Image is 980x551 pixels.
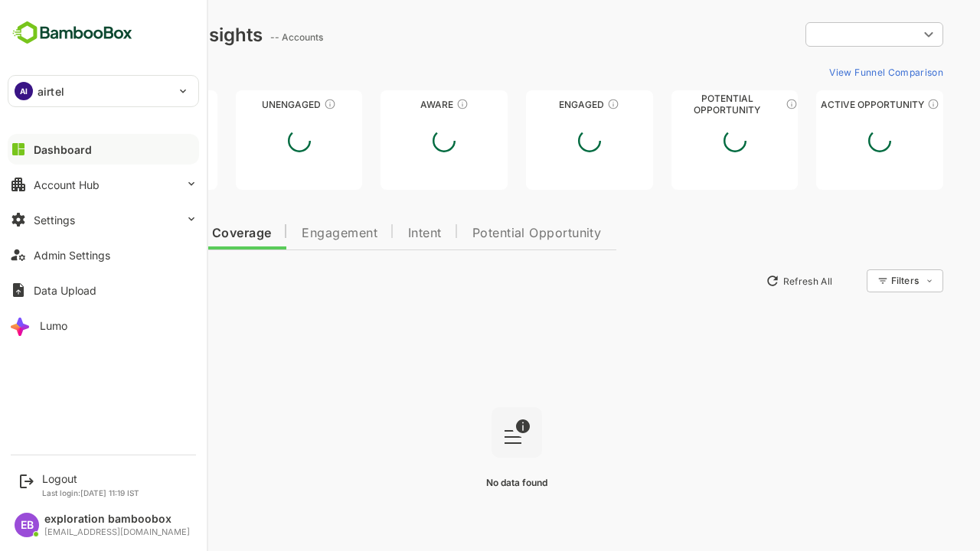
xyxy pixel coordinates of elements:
[8,275,199,305] button: Data Upload
[618,99,745,110] div: Potential Opportunity
[40,319,67,332] div: Lumo
[34,214,75,227] div: Settings
[182,99,309,110] div: Unengaged
[874,98,886,110] div: These accounts have open opportunities which might be at any of the Sales Stages
[8,76,198,106] div: AIairtel
[44,527,190,537] div: [EMAIL_ADDRESS][DOMAIN_NAME]
[472,99,599,110] div: Engaged
[42,488,139,497] p: Last login: [DATE] 11:19 IST
[769,60,890,84] button: View Funnel Comparison
[327,99,454,110] div: Aware
[15,513,39,537] div: EB
[8,18,137,47] img: BambooboxFullLogoMark.5f36c76dfaba33ec1ec1367b70bb1252.svg
[836,267,890,295] div: Filters
[34,284,96,297] div: Data Upload
[34,178,100,191] div: Account Hub
[217,31,274,43] ag: -- Accounts
[270,98,283,110] div: These accounts have not shown enough engagement and need nurturing
[15,82,33,100] div: AI
[34,249,110,262] div: Admin Settings
[37,24,209,46] div: Dashboard Insights
[705,269,786,293] button: Refresh All
[44,513,190,526] div: exploration bamboobox
[42,472,139,485] div: Logout
[37,267,149,295] button: New Insights
[838,275,865,286] div: Filters
[125,98,137,110] div: These accounts have not been engaged with for a defined time period
[554,98,566,110] div: These accounts are warm, further nurturing would qualify them to MQAs
[8,169,199,200] button: Account Hub
[403,98,415,110] div: These accounts have just entered the buying cycle and need further nurturing
[8,310,199,341] button: Lumo
[34,143,92,156] div: Dashboard
[763,99,890,110] div: Active Opportunity
[52,227,217,240] span: Data Quality and Coverage
[8,134,199,165] button: Dashboard
[354,227,388,240] span: Intent
[38,83,64,99] p: airtel
[419,227,548,240] span: Potential Opportunity
[248,227,324,240] span: Engagement
[732,98,744,110] div: These accounts are MQAs and can be passed on to Inside Sales
[37,99,164,110] div: Unreached
[752,21,890,48] div: ​
[8,204,199,235] button: Settings
[8,240,199,270] button: Admin Settings
[433,477,494,488] span: No data found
